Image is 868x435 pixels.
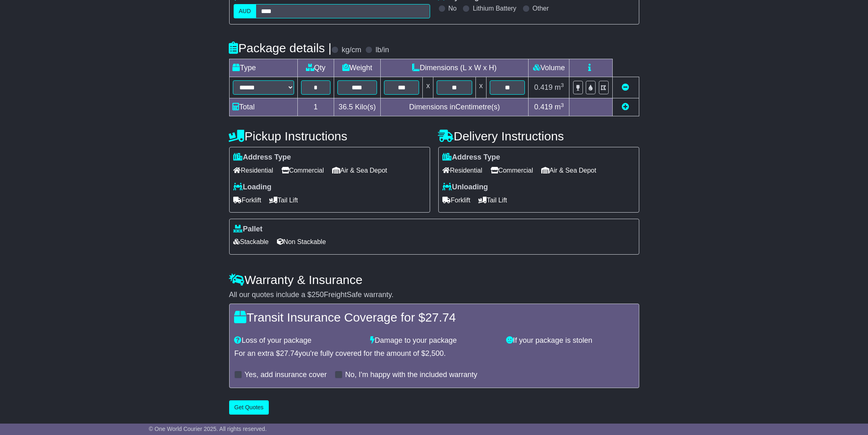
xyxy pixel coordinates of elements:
[555,83,564,91] span: m
[234,153,291,162] label: Address Type
[443,164,482,177] span: Residential
[281,164,324,177] span: Commercial
[149,426,267,432] span: © One World Courier 2025. All rights reserved.
[529,59,569,77] td: Volume
[229,273,639,286] h4: Warranty & Insurance
[297,59,334,77] td: Qty
[229,400,269,415] button: Get Quotes
[312,291,324,299] span: 250
[366,336,502,345] div: Damage to your package
[280,349,299,357] span: 27.74
[234,194,261,206] span: Forklift
[449,4,457,12] label: No
[234,311,634,324] h4: Transit Insurance Coverage for $
[475,77,486,98] td: x
[234,183,272,192] label: Loading
[234,225,263,234] label: Pallet
[334,98,380,116] td: Kilo(s)
[229,291,639,300] div: All our quotes include a $ FreightSafe warranty.
[234,4,257,18] label: AUD
[555,103,564,111] span: m
[277,235,326,248] span: Non Stackable
[443,153,500,162] label: Address Type
[234,235,269,248] span: Stackable
[234,349,634,358] div: For an extra $ you're fully covered for the amount of $ .
[534,83,553,91] span: 0.419
[345,371,478,380] label: No, I'm happy with the included warranty
[245,371,327,380] label: Yes, add insurance cover
[334,59,380,77] td: Weight
[622,103,629,111] a: Add new item
[479,194,507,206] span: Tail Lift
[229,98,297,116] td: Total
[491,164,533,177] span: Commercial
[443,183,488,192] label: Unloading
[438,129,639,143] h4: Delivery Instructions
[229,41,332,55] h4: Package details |
[423,77,433,98] td: x
[297,98,334,116] td: 1
[622,83,629,91] a: Remove this item
[380,59,529,77] td: Dimensions (L x W x H)
[375,46,389,55] label: lb/in
[561,102,564,108] sup: 3
[502,336,638,345] div: If your package is stolen
[425,311,456,324] span: 27.74
[230,336,366,345] div: Loss of your package
[270,194,298,206] span: Tail Lift
[341,46,361,55] label: kg/cm
[561,82,564,88] sup: 3
[332,164,387,177] span: Air & Sea Depot
[229,59,297,77] td: Type
[234,164,273,177] span: Residential
[425,349,444,357] span: 2,500
[533,4,549,12] label: Other
[229,129,430,143] h4: Pickup Instructions
[443,194,471,206] span: Forklift
[380,98,529,116] td: Dimensions in Centimetre(s)
[534,103,553,111] span: 0.419
[541,164,596,177] span: Air & Sea Depot
[473,4,516,12] label: Lithium Battery
[339,103,353,111] span: 36.5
